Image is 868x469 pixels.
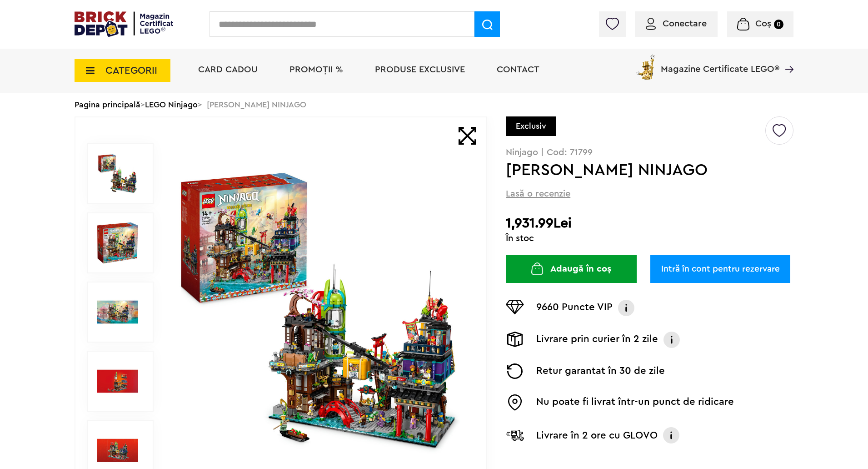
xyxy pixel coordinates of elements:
small: 0 [774,20,783,29]
img: Pietele Orasului NINJAGO LEGO 71799 [97,292,138,333]
a: LEGO Ninjago [145,101,198,109]
img: Info livrare cu GLOVO [662,426,680,444]
img: Seturi Lego Pietele Orasului NINJAGO [97,361,138,402]
span: CATEGORII [105,66,157,76]
a: Produse exclusive [375,65,465,74]
a: Card Cadou [198,65,258,74]
span: Magazine Certificate LEGO® [661,53,779,74]
button: Adaugă în coș [506,255,637,283]
h1: [PERSON_NAME] NINJAGO [506,162,764,178]
h2: 1,931.99Lei [506,215,793,232]
a: Intră în cont pentru rezervare [650,255,790,283]
img: Livrare Glovo [506,429,524,441]
span: Lasă o recenzie [506,187,570,200]
div: Exclusiv [506,116,556,136]
img: Pietele Orasului NINJAGO [97,153,138,194]
div: > > [PERSON_NAME] NINJAGO [75,93,793,116]
span: Conectare [663,19,707,28]
img: Pietele Orasului NINJAGO [97,222,138,263]
p: Nu poate fi livrat într-un punct de ridicare [536,394,734,411]
p: Ninjago | Cod: 71799 [506,148,793,157]
img: Livrare [506,332,524,347]
div: În stoc [506,234,793,243]
p: Retur garantat în 30 de zile [536,363,665,379]
a: Magazine Certificate LEGO® [779,53,793,62]
img: Easybox [506,394,524,411]
img: Pietele Orasului NINJAGO [174,166,466,459]
p: 9660 Puncte VIP [536,300,613,316]
img: Puncte VIP [506,300,524,314]
img: Returnare [506,363,524,379]
span: Coș [755,19,771,28]
a: Contact [497,65,539,74]
a: Conectare [646,19,707,28]
img: Info livrare prin curier [663,332,681,348]
p: Livrare în 2 ore cu GLOVO [536,428,658,443]
a: Pagina principală [75,101,140,109]
img: Info VIP [617,300,635,316]
p: Livrare prin curier în 2 zile [536,332,658,348]
a: PROMOȚII % [289,65,343,74]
